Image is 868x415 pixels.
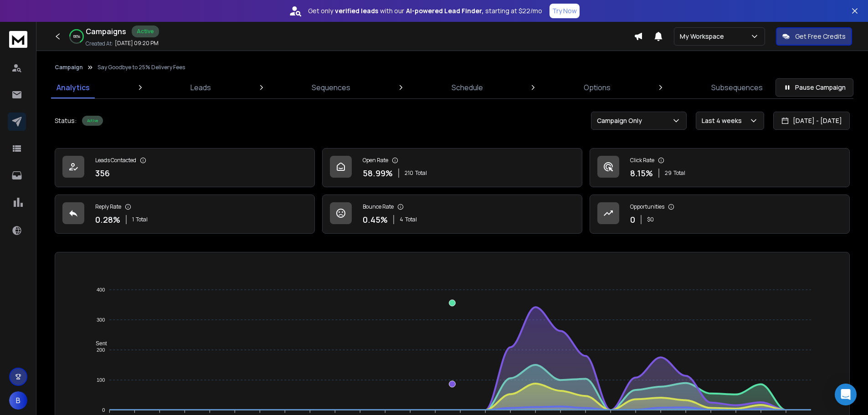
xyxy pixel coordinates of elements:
[400,216,403,223] span: 4
[132,216,134,223] span: 1
[773,112,850,130] button: [DATE] - [DATE]
[95,203,121,210] p: Reply Rate
[95,167,110,179] p: 356
[95,213,120,226] p: 0.28 %
[452,82,483,93] p: Schedule
[597,116,646,125] p: Campaign Only
[102,407,105,413] tspan: 0
[55,116,77,125] p: Status:
[406,6,483,15] strong: AI-powered Lead Finder,
[630,157,654,164] p: Click Rate
[73,34,80,39] p: 66 %
[835,384,857,405] div: Open Intercom Messenger
[98,64,185,71] p: Say Goodbye to 25% Delivery Fees
[590,195,850,234] a: Opportunities0$0
[665,169,672,177] span: 29
[673,169,685,177] span: Total
[97,317,105,323] tspan: 300
[51,77,95,98] a: Analytics
[363,213,388,226] p: 0.45 %
[95,157,136,164] p: Leads Contacted
[185,77,216,98] a: Leads
[9,391,27,410] button: B
[630,167,653,179] p: 8.15 %
[363,157,388,164] p: Open Rate
[312,82,350,93] p: Sequences
[405,216,417,223] span: Total
[630,203,664,210] p: Opportunities
[97,287,105,292] tspan: 400
[97,377,105,383] tspan: 100
[702,116,745,125] p: Last 4 weeks
[647,216,654,223] p: $ 0
[190,82,211,93] p: Leads
[776,78,853,97] button: Pause Campaign
[578,77,616,98] a: Options
[308,6,542,15] p: Get only with our starting at $22/mo
[363,203,394,210] p: Bounce Rate
[706,77,768,98] a: Subsequences
[552,6,577,15] p: Try Now
[335,6,378,15] strong: verified leads
[630,213,635,226] p: 0
[82,116,103,126] div: Active
[132,26,159,37] div: Active
[86,40,113,47] p: Created At:
[363,167,393,179] p: 58.99 %
[405,169,413,177] span: 210
[97,347,105,353] tspan: 200
[55,195,315,234] a: Reply Rate0.28%1Total
[56,82,90,93] p: Analytics
[415,169,427,177] span: Total
[9,31,27,48] img: logo
[776,27,852,46] button: Get Free Credits
[55,64,83,71] button: Campaign
[584,82,611,93] p: Options
[711,82,763,93] p: Subsequences
[550,4,580,18] button: Try Now
[55,148,315,187] a: Leads Contacted356
[322,148,582,187] a: Open Rate58.99%210Total
[680,32,728,41] p: My Workspace
[795,32,846,41] p: Get Free Credits
[86,26,126,37] h1: Campaigns
[322,195,582,234] a: Bounce Rate0.45%4Total
[136,216,148,223] span: Total
[306,77,356,98] a: Sequences
[446,77,488,98] a: Schedule
[590,148,850,187] a: Click Rate8.15%29Total
[89,340,107,347] span: Sent
[115,40,159,47] p: [DATE] 09:20 PM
